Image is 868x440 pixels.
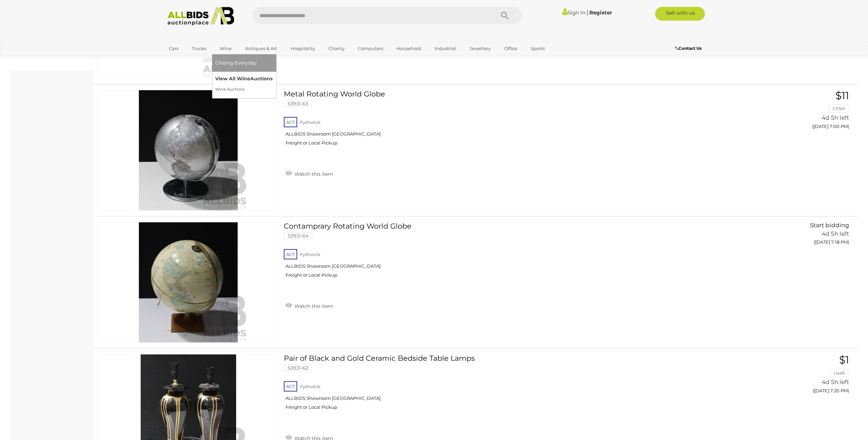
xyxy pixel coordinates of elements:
[465,43,495,54] a: Jewellery
[736,90,851,133] a: $11 CFSM 4d 5h left ([DATE] 7:00 PM)
[655,7,705,21] a: Sell with us
[164,7,238,26] img: Allbids.com.au
[241,43,282,54] a: Antiques & Art
[835,89,849,102] span: $11
[587,9,588,16] span: |
[284,300,335,311] a: Watch this item
[324,43,349,54] a: Charity
[165,43,183,54] a: Cars
[589,9,612,16] a: Register
[216,43,236,54] a: Wine
[736,222,851,249] a: Start bidding 4d 5h left ([DATE] 7:18 PM)
[289,354,725,415] a: Pair of Black and Gold Ceramic Bedside Table Lamps 53931-62 ACT Fyshwick ALLBIDS Showroom [GEOGRA...
[839,354,849,366] span: $1
[289,222,725,283] a: Contamprary Rotating World Globe 53931-64 ACT Fyshwick ALLBIDS Showroom [GEOGRAPHIC_DATA] Freight...
[286,43,320,54] a: Hospitality
[128,90,248,210] img: 53931-63a.jpg
[500,43,522,54] a: Office
[810,222,849,229] span: Start bidding
[562,9,586,16] a: Sign In
[488,7,522,24] button: Search
[293,303,333,309] span: Watch this item
[284,168,335,178] a: Watch this item
[354,43,387,54] a: Computers
[392,43,426,54] a: Household
[128,222,248,343] img: 53931-64a.jpg
[736,354,851,397] a: $1 LisaB 4d 5h left ([DATE] 7:20 PM)
[430,43,461,54] a: Industrial
[675,45,703,52] a: Contact Us
[165,54,222,66] a: [GEOGRAPHIC_DATA]
[293,171,333,177] span: Watch this item
[675,46,702,51] b: Contact Us
[188,43,211,54] a: Trucks
[526,43,549,54] a: Sports
[289,90,725,151] a: Metal Rotating World Globe 53931-63 ACT Fyshwick ALLBIDS Showroom [GEOGRAPHIC_DATA] Freight or Lo...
